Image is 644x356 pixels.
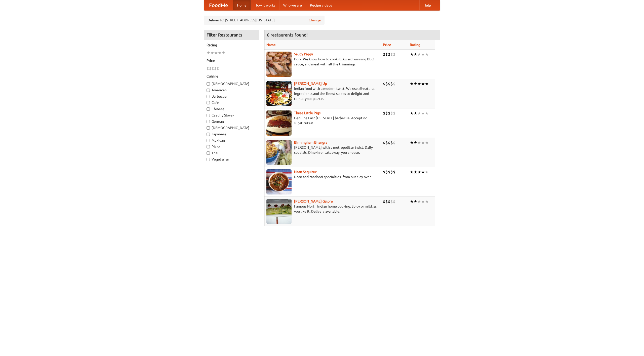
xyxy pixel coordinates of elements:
[393,169,395,175] li: $
[294,111,320,115] a: Three Little Pigs
[417,110,421,116] li: ★
[393,110,395,116] li: $
[294,82,327,86] a: [PERSON_NAME] Up
[417,140,421,145] li: ★
[209,66,212,71] li: $
[207,126,210,130] input: [DEMOGRAPHIC_DATA]
[207,43,256,48] h5: Rating
[218,50,222,56] li: ★
[207,89,210,92] input: American
[207,95,210,98] input: Barbecue
[385,169,388,175] li: $
[421,199,425,204] li: ★
[383,169,385,175] li: $
[385,52,388,57] li: $
[207,50,210,56] li: ★
[266,174,379,179] p: Naan and tandoori specialties, from our clay oven.
[204,0,233,10] a: FoodMe
[390,52,393,57] li: $
[207,139,210,142] input: Mexican
[385,140,388,145] li: $
[266,204,379,214] p: Famous North Indian home cooking. Spicy or mild, as you like it. Delivery available.
[390,199,393,204] li: $
[383,110,385,116] li: $
[207,119,256,124] label: German
[417,199,421,204] li: ★
[207,66,209,71] li: $
[207,81,256,86] label: [DEMOGRAPHIC_DATA]
[266,81,292,106] img: curryup.jpg
[421,81,425,87] li: ★
[207,158,210,161] input: Vegetarian
[207,120,210,123] input: German
[388,110,390,116] li: $
[207,125,256,130] label: [DEMOGRAPHIC_DATA]
[383,81,385,87] li: $
[410,199,414,204] li: ★
[207,132,256,137] label: Japanese
[207,157,256,162] label: Vegetarian
[266,145,379,155] p: [PERSON_NAME] with a metropolitan twist. Daily specials. Dine-in or takeaway, you choose.
[414,199,417,204] li: ★
[233,0,251,10] a: Home
[383,43,391,47] a: Price
[390,140,393,145] li: $
[414,110,417,116] li: ★
[207,145,210,148] input: Pizza
[425,169,429,175] li: ★
[414,140,417,145] li: ★
[294,140,327,144] a: Birmingham Bhangra
[410,81,414,87] li: ★
[207,101,210,104] input: Cafe
[309,18,321,23] a: Change
[393,81,395,87] li: $
[425,140,429,145] li: ★
[390,81,393,87] li: $
[388,52,390,57] li: $
[421,110,425,116] li: ★
[266,115,379,126] p: Genuine East [US_STATE] barbecue. Accept no substitutes!
[251,0,279,10] a: How it works
[388,140,390,145] li: $
[222,50,225,56] li: ★
[207,107,210,111] input: Chinese
[388,81,390,87] li: $
[279,0,306,10] a: Who we are
[419,0,435,10] a: Help
[207,94,256,99] label: Barbecue
[410,52,414,57] li: ★
[207,82,210,86] input: [DEMOGRAPHIC_DATA]
[421,140,425,145] li: ★
[207,144,256,149] label: Pizza
[393,199,395,204] li: $
[414,52,417,57] li: ★
[410,169,414,175] li: ★
[266,43,276,47] a: Name
[425,199,429,204] li: ★
[207,88,256,93] label: American
[385,110,388,116] li: $
[204,16,325,25] div: Deliver to: [STREET_ADDRESS][US_STATE]
[266,86,379,101] p: Indian food with a modern twist. We use all-natural ingredients and the finest spices to delight ...
[207,100,256,105] label: Cafe
[294,199,333,203] a: [PERSON_NAME] Galore
[207,114,210,117] input: Czech / Slovak
[207,150,256,155] label: Thai
[294,170,316,174] b: Naan Sequitur
[217,66,219,71] li: $
[410,140,414,145] li: ★
[421,52,425,57] li: ★
[214,50,218,56] li: ★
[306,0,336,10] a: Recipe videos
[266,199,292,224] img: currygalore.jpg
[266,52,292,77] img: saucy.jpg
[410,110,414,116] li: ★
[390,110,393,116] li: $
[388,199,390,204] li: $
[214,66,217,71] li: $
[383,140,385,145] li: $
[417,52,421,57] li: ★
